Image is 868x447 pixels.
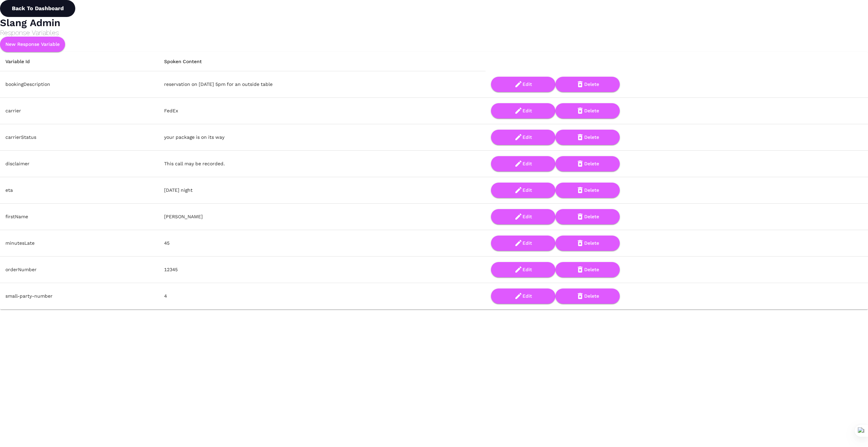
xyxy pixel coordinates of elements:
button: Delete [555,209,620,224]
td: [DATE] night [159,177,486,203]
button: Delete [555,183,620,198]
td: FedEx [159,97,486,124]
td: 12345 [159,256,486,283]
button: Delete [555,236,620,251]
td: 45 [159,230,486,256]
td: reservation on [DATE] 5pm for an outside table [159,71,486,98]
button: Edit [491,236,555,251]
td: your package is on its way [159,124,486,150]
button: Delete [555,262,620,277]
th: Spoken Content [159,52,486,71]
button: Edit [491,288,555,304]
button: Edit [491,262,555,277]
button: Edit [491,77,555,92]
button: Edit [491,103,555,118]
button: Edit [491,156,555,171]
button: Delete [555,130,620,145]
td: [PERSON_NAME] [159,203,486,230]
button: Delete [555,103,620,118]
button: Edit [491,209,555,224]
td: This call may be recorded. [159,150,486,177]
button: Delete [555,156,620,171]
button: Edit [491,183,555,198]
button: Delete [555,77,620,92]
button: Edit [491,130,555,145]
td: 4 [159,283,486,309]
button: Delete [555,288,620,304]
